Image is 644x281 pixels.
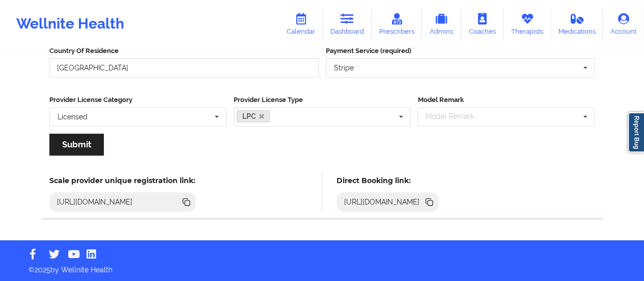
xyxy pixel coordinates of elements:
a: Report Bug [628,112,644,152]
div: [URL][DOMAIN_NAME] [340,197,424,207]
div: Model Remark [423,111,488,122]
div: Licensed [58,113,88,120]
label: Model Remark [417,95,595,105]
a: Therapists [503,7,551,41]
a: LPC [237,110,270,122]
div: Stripe [334,64,354,71]
a: Dashboard [323,7,372,41]
p: © 2025 by Wellnite Health [21,258,623,275]
h5: Scale provider unique registration link: [49,176,195,185]
a: Prescribers [372,7,422,41]
h5: Direct Booking link: [337,176,439,185]
label: Payment Service (required) [326,46,595,56]
div: [URL][DOMAIN_NAME] [53,197,137,207]
a: Calendar [279,7,323,41]
a: Coaches [461,7,503,41]
a: Account [603,7,644,41]
a: Medications [551,7,603,41]
label: Provider License Type [234,95,411,105]
label: Country Of Residence [49,46,319,56]
button: Submit [49,134,104,156]
label: Provider License Category [49,95,227,105]
a: Admins [422,7,461,41]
